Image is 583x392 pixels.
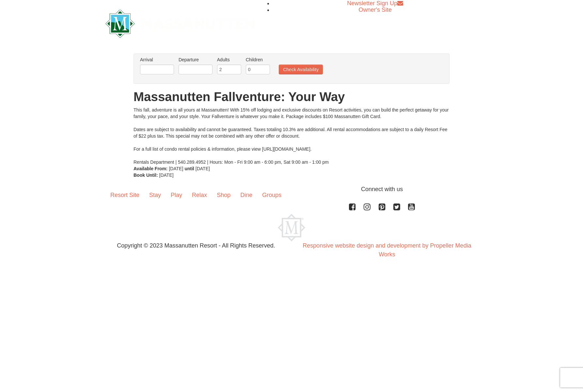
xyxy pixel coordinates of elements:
a: Shop [212,185,235,205]
a: Stay [144,185,166,205]
p: Connect with us [105,185,478,194]
img: Massanutten Resort Logo [105,9,255,38]
label: Children [246,56,270,63]
a: Play [166,185,187,205]
a: Responsive website design and development by Propeller Media Works [303,242,471,258]
img: Massanutten Resort Logo [278,214,305,241]
a: Groups [257,185,286,205]
label: Departure [179,56,213,63]
a: Owner's Site [359,7,392,13]
a: Relax [187,185,212,205]
strong: until [184,166,194,171]
a: Dine [235,185,257,205]
span: [DATE] [196,166,210,171]
label: Arrival [140,56,174,63]
strong: Available From: [134,166,168,171]
a: Massanutten Resort [105,15,255,30]
strong: Book Until: [134,173,158,178]
span: [DATE] [159,173,174,178]
button: Check Availability [279,65,323,74]
div: This fall, adventure is all yours at Massanutten! With 15% off lodging and exclusive discounts on... [134,107,449,165]
label: Adults [217,56,241,63]
p: Copyright © 2023 Massanutten Resort - All Rights Reserved. [101,241,291,250]
span: [DATE] [169,166,183,171]
h1: Massanutten Fallventure: Your Way [134,90,449,103]
a: Resort Site [105,185,144,205]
